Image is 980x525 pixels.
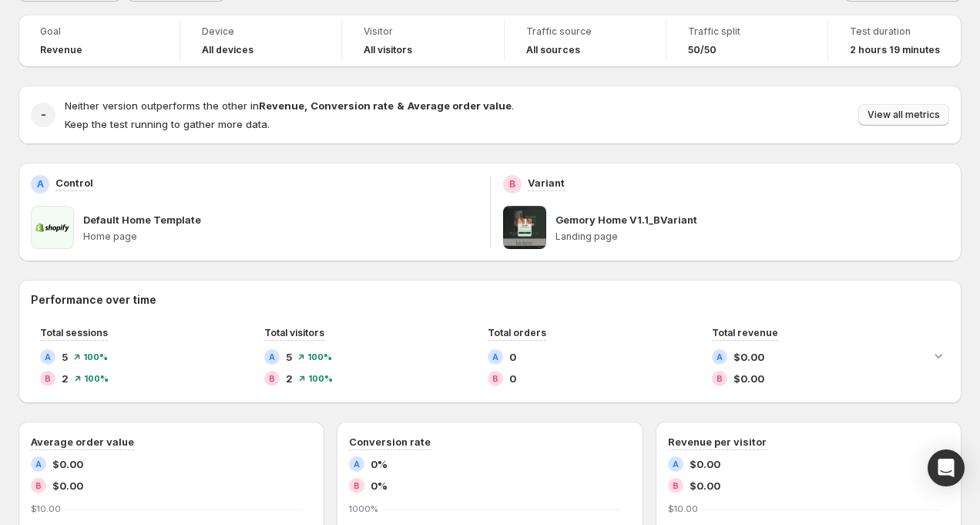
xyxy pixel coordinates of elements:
h3: Conversion rate [349,434,431,449]
span: 2 [286,371,293,386]
h2: Performance over time [31,292,949,308]
a: Test duration2 hours 19 minutes [850,24,940,58]
span: 100 % [308,374,333,383]
h2: B [35,481,42,490]
h2: A [35,459,42,469]
strong: Revenue [259,99,304,112]
img: Gemory Home V1.1_BVariant [503,206,546,249]
span: Total visitors [264,327,324,338]
span: 2 [62,371,69,386]
text: $10.00 [668,503,698,514]
strong: & [397,99,404,112]
h2: A [45,352,51,362]
a: VisitorAll visitors [364,24,482,58]
h3: Average order value [31,434,134,449]
span: 0 [509,349,516,365]
strong: Conversion rate [310,99,394,112]
span: 5 [286,349,292,365]
h2: A [354,459,360,469]
h2: A [37,178,44,190]
a: DeviceAll devices [202,24,320,58]
h2: A [717,352,723,362]
span: 100 % [83,352,108,362]
h4: All devices [202,44,253,56]
span: Traffic source [526,25,644,38]
span: Traffic split [688,25,806,38]
span: Test duration [850,25,940,38]
a: Traffic sourceAll sources [526,24,644,58]
p: Landing page [555,231,950,243]
text: $10.00 [31,503,61,514]
span: $0.00 [733,349,764,365]
span: Neither version outperforms the other in . [65,99,514,112]
div: Open Intercom Messenger [928,449,965,486]
span: View all metrics [868,109,940,121]
h2: A [492,352,498,362]
button: Expand chart [928,345,949,366]
p: Home page [83,231,478,243]
h4: All sources [526,44,580,56]
span: 0% [371,478,388,493]
span: Revenue [40,44,82,56]
a: GoalRevenue [40,24,158,58]
h2: B [45,374,51,383]
h2: B [509,178,515,190]
span: Total revenue [712,327,778,338]
span: 5 [62,349,68,365]
span: $0.00 [52,478,83,493]
h4: All visitors [364,44,412,56]
h2: B [717,374,723,383]
span: Total orders [488,327,546,338]
span: 100 % [84,374,109,383]
span: $0.00 [733,371,764,386]
span: 50/50 [688,44,717,56]
p: Gemory Home V1.1_BVariant [555,212,697,227]
h2: - [41,107,46,123]
h2: A [269,352,275,362]
span: Keep the test running to gather more data. [65,118,270,130]
h2: A [673,459,679,469]
h2: B [269,374,275,383]
button: View all metrics [858,104,949,126]
span: 0% [371,456,388,472]
span: Total sessions [40,327,108,338]
span: $0.00 [690,456,720,472]
span: Goal [40,25,158,38]
span: $0.00 [52,456,83,472]
text: 1000% [349,503,378,514]
h2: B [673,481,679,490]
span: 0 [509,371,516,386]
h2: B [354,481,360,490]
h3: Revenue per visitor [668,434,767,449]
span: 2 hours 19 minutes [850,44,940,56]
p: Control [55,175,93,190]
span: Visitor [364,25,482,38]
p: Variant [528,175,565,190]
span: $0.00 [690,478,720,493]
span: Device [202,25,320,38]
h2: B [492,374,498,383]
img: Default Home Template [31,206,74,249]
span: 100 % [307,352,332,362]
a: Traffic split50/50 [688,24,806,58]
p: Default Home Template [83,212,201,227]
strong: Average order value [408,99,512,112]
strong: , [304,99,307,112]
